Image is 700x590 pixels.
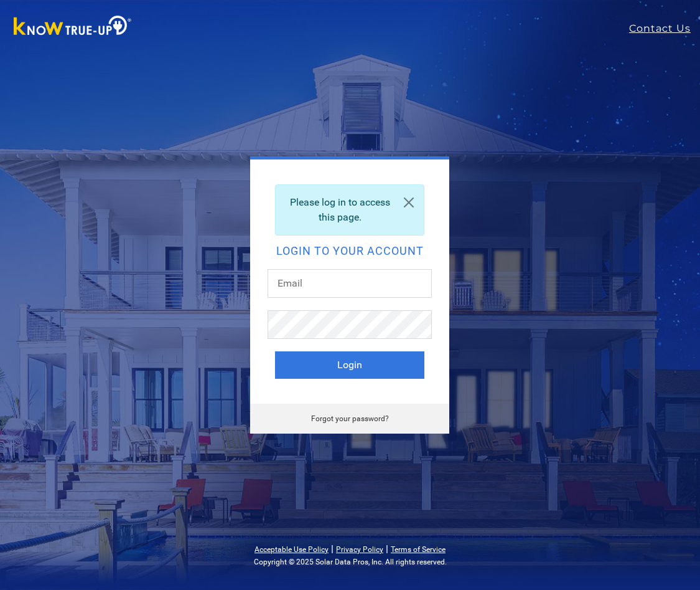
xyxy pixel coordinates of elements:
a: Forgot your password? [311,414,389,423]
button: Login [275,351,424,379]
a: Terms of Service [391,545,446,554]
img: Know True-Up [7,13,138,41]
a: Close [394,185,424,220]
a: Privacy Policy [336,545,383,554]
h2: Login to your account [275,245,424,257]
input: Email [268,269,432,298]
a: Acceptable Use Policy [254,545,329,554]
span: | [331,543,334,554]
div: Please log in to access this page. [275,184,424,236]
a: Contact Us [629,21,700,36]
span: | [386,543,388,554]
